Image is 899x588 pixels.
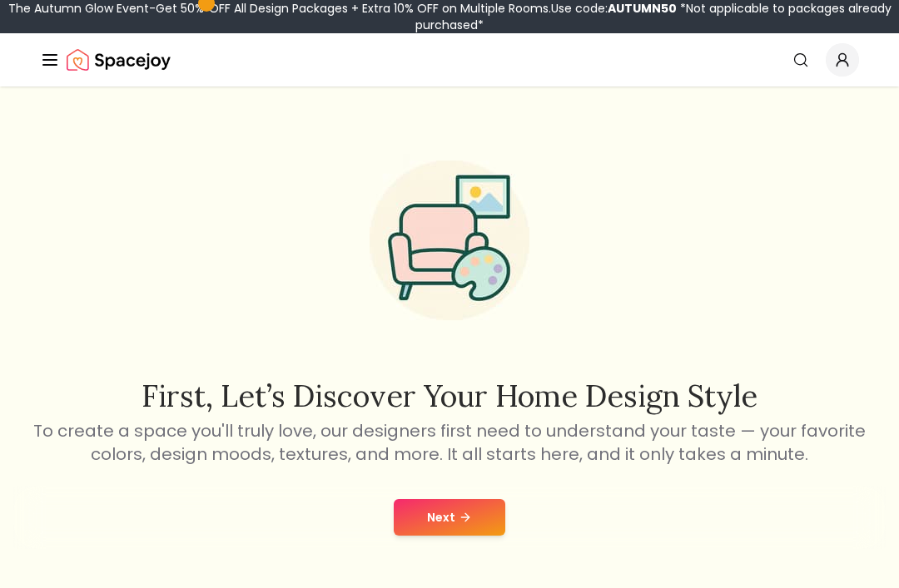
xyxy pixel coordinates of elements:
[67,43,171,77] img: Spacejoy Logo
[13,419,886,466] p: To create a space you'll truly love, our designers first need to understand your taste — your fav...
[343,134,556,347] img: Start Style Quiz Illustration
[67,43,171,77] a: Spacejoy
[13,379,886,413] h2: First, let’s discover your home design style
[40,33,859,86] nav: Global
[394,499,505,536] button: Next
